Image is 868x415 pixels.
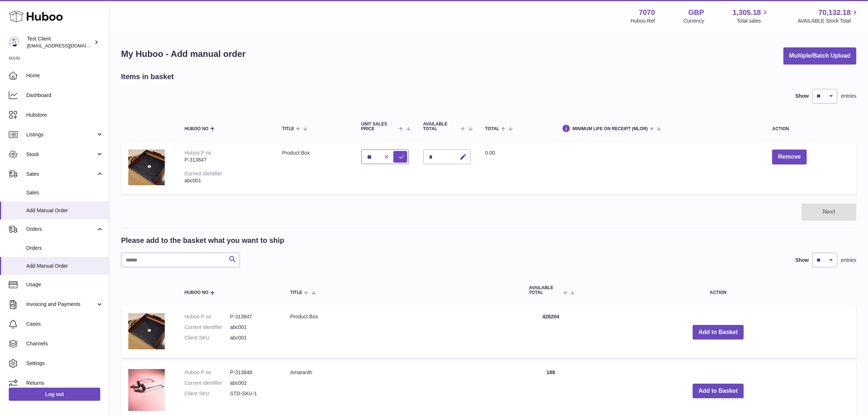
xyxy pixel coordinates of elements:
[26,112,104,119] span: Hubstore
[737,18,769,24] span: Total sales
[128,150,165,185] img: Product Box
[121,236,284,245] h2: Please add to the basket what you want to ship
[26,72,104,79] span: Home
[580,278,856,302] th: Action
[26,281,104,288] span: Usage
[772,150,806,164] button: Remove
[783,47,856,65] button: Multiple/Batch Upload
[733,8,770,24] a: 1,305.18 Total sales
[423,122,459,131] span: AVAILABLE Total
[26,151,96,158] span: Stock
[282,127,294,131] span: Title
[361,122,397,131] span: Unit Sales Price
[26,131,96,138] span: Listings
[733,8,761,18] span: 1,305.18
[184,156,268,163] div: P-313847
[26,380,104,387] span: Returns
[121,72,174,82] h2: Items in basket
[485,150,495,156] span: 0.00
[693,384,744,399] button: Add to Basket
[184,177,268,184] div: abc001
[184,313,230,320] dt: Huboo P no
[26,360,104,367] span: Settings
[772,127,849,131] div: Action
[184,380,230,387] dt: Current identifier
[798,8,859,24] a: 70,132.18 AVAILABLE Stock Total
[818,8,851,18] span: 70,132.18
[26,226,96,233] span: Orders
[26,207,104,214] span: Add Manual Order
[290,290,302,295] span: Title
[795,257,809,264] label: Show
[485,127,499,131] span: Total
[275,142,354,194] td: Product Box
[128,369,165,411] img: Amaranth
[684,18,704,24] div: Currency
[639,8,655,18] strong: 7070
[9,388,100,401] a: Log out
[283,306,522,358] td: Product Box
[26,92,104,99] span: Dashboard
[841,93,856,100] span: entries
[230,334,276,341] dd: abc001
[26,321,104,327] span: Cases
[184,369,230,376] dt: Huboo P no
[9,37,20,48] img: internalAdmin-7070@internal.huboo.com
[184,390,230,397] dt: Client SKU
[184,150,211,156] div: Huboo P no
[688,8,704,18] strong: GBP
[26,301,96,308] span: Invoicing and Payments
[26,340,104,347] span: Channels
[184,171,222,177] div: Current identifier
[230,380,276,387] dd: abc002
[128,313,165,349] img: Product Box
[529,286,561,295] span: AVAILABLE Total
[572,127,648,131] span: Minimum Life On Receipt (MLOR)
[230,369,276,376] dd: P-313848
[27,43,107,49] span: [EMAIL_ADDRESS][DOMAIN_NAME]
[26,189,104,196] span: Sales
[27,35,93,49] div: Test Client
[184,127,209,131] span: Huboo no
[631,18,655,24] div: Huboo Ref
[841,257,856,264] span: entries
[795,93,809,100] label: Show
[26,263,104,269] span: Add Manual Order
[798,18,859,24] span: AVAILABLE Stock Total
[230,313,276,320] dd: P-313847
[693,325,744,340] button: Add to Basket
[230,390,276,397] dd: STD-SKU-1
[184,324,230,331] dt: Current identifier
[121,48,246,60] h1: My Huboo - Add manual order
[184,290,209,295] span: Huboo no
[184,334,230,341] dt: Client SKU
[26,171,96,178] span: Sales
[522,306,580,358] td: 426204
[230,324,276,331] dd: abc001
[26,245,104,252] span: Orders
